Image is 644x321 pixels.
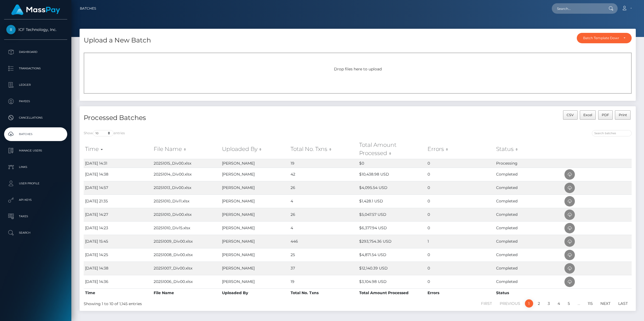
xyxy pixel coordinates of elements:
td: $3,104.98 USD [358,275,426,288]
th: Time [84,288,152,297]
td: [DATE] 15:45 [84,235,152,248]
td: [DATE] 21:35 [84,194,152,208]
td: 20251010_Div15.xlsx [152,221,221,235]
td: 26 [289,208,358,221]
th: Errors [426,288,495,297]
span: Print [619,113,627,117]
a: 2 [535,299,543,308]
td: Completed [495,181,563,194]
p: Batches [6,130,65,138]
p: Ledger [6,81,65,89]
th: Time: activate to sort column ascending [84,139,152,159]
td: 0 [426,221,495,235]
a: 115 [585,299,596,308]
span: Excel [583,113,592,117]
a: Last [615,299,631,308]
a: Batches [80,3,96,14]
td: [PERSON_NAME] [221,181,289,194]
td: $10,438.98 USD [358,168,426,181]
td: 0 [426,159,495,168]
td: 20251008_Div00.xlsx [152,248,221,262]
td: Completed [495,168,563,181]
a: Taxes [4,210,67,223]
a: Search [4,226,67,240]
td: 20251009_Div00.xlsx [152,235,221,248]
td: [PERSON_NAME] [221,262,289,275]
th: Total Amount Processed [358,288,426,297]
p: Taxes [6,212,65,220]
td: $1,428.1 USD [358,194,426,208]
td: Completed [495,262,563,275]
a: 4 [555,299,563,308]
td: 1 [426,235,495,248]
td: 37 [289,262,358,275]
td: [PERSON_NAME] [221,275,289,288]
th: Uploaded By: activate to sort column ascending [221,139,289,159]
td: $12,140.39 USD [358,262,426,275]
td: 4 [289,194,358,208]
button: Print [615,110,631,120]
td: Completed [495,275,563,288]
th: Total No. Txns: activate to sort column ascending [289,139,358,159]
button: Excel [580,110,596,120]
td: 0 [426,275,495,288]
td: 25 [289,248,358,262]
span: Drop files here to upload [334,67,382,71]
p: Links [6,163,65,171]
td: 20251015_Div00.xlsx [152,159,221,168]
td: 20251013_Div00.xlsx [152,181,221,194]
input: Search batches [592,130,632,136]
a: 1 [525,299,533,308]
td: $4,871.54 USD [358,248,426,262]
td: 20251007_Div00.xlsx [152,262,221,275]
a: API Keys [4,193,67,207]
a: Manage Users [4,144,67,157]
td: [PERSON_NAME] [221,221,289,235]
td: Processing [495,159,563,168]
td: 20251010_Div11.xlsx [152,194,221,208]
a: 5 [565,299,573,308]
td: 20251006_Div00.xlsx [152,275,221,288]
p: Cancellations [6,114,65,122]
td: Completed [495,208,563,221]
p: Transactions [6,64,65,73]
th: File Name [152,288,221,297]
td: Completed [495,221,563,235]
th: Total No. Txns [289,288,358,297]
td: [DATE] 14:57 [84,181,152,194]
label: Show entries [84,130,125,136]
input: Search... [552,3,603,14]
a: Dashboard [4,45,67,59]
td: Completed [495,194,563,208]
td: [DATE] 14:38 [84,262,152,275]
td: [PERSON_NAME] [221,159,289,168]
th: Total Amount Processed: activate to sort column ascending [358,139,426,159]
td: 0 [426,194,495,208]
p: Dashboard [6,48,65,56]
td: [DATE] 14:31 [84,159,152,168]
a: User Profile [4,177,67,190]
td: [PERSON_NAME] [221,194,289,208]
td: 42 [289,168,358,181]
td: 0 [426,262,495,275]
td: 0 [426,168,495,181]
td: 19 [289,159,358,168]
td: $293,754.36 USD [358,235,426,248]
span: PDF [602,113,609,117]
h4: Upload a New Batch [84,36,151,45]
td: [PERSON_NAME] [221,208,289,221]
h4: Processed Batches [84,113,354,123]
td: $0 [358,159,426,168]
a: Cancellations [4,111,67,125]
td: [PERSON_NAME] [221,168,289,181]
a: Next [597,299,614,308]
span: ICF Technology, Inc. [4,27,67,32]
button: CSV [563,110,578,120]
td: [DATE] 14:23 [84,221,152,235]
th: Status: activate to sort column ascending [495,139,563,159]
td: [DATE] 14:36 [84,275,152,288]
img: ICF Technology, Inc. [6,25,16,34]
td: 0 [426,208,495,221]
td: [PERSON_NAME] [221,235,289,248]
th: File Name: activate to sort column ascending [152,139,221,159]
